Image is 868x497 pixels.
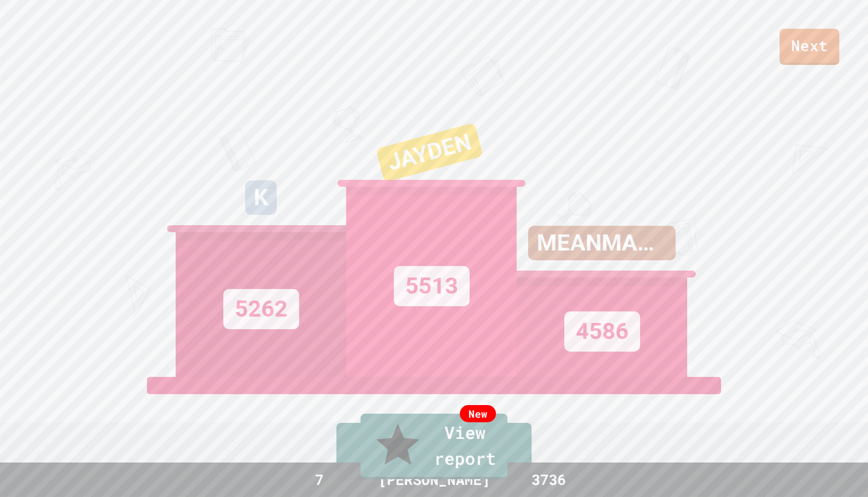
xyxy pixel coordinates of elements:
div: K [245,180,277,215]
div: JAYDEN [375,122,483,182]
div: 5513 [394,266,470,306]
div: 5262 [223,289,299,329]
div: MEANMANTRA [528,226,676,260]
a: View report [361,414,507,479]
a: Next [780,29,839,65]
div: 4586 [564,311,640,352]
div: New [460,405,496,422]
